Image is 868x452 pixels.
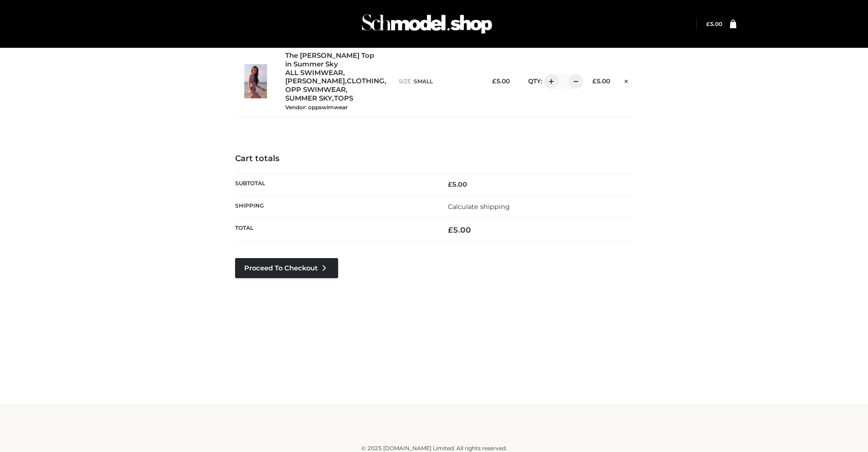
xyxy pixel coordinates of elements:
div: , , , , , [285,51,390,111]
th: Shipping [235,196,434,218]
span: £ [448,225,453,234]
a: Remove this item [619,74,633,86]
bdi: 5.00 [448,225,471,234]
th: Subtotal [235,173,434,195]
span: £ [492,77,496,85]
p: size : [399,77,477,86]
a: SUMMER SKY [285,94,332,103]
span: £ [592,77,596,85]
bdi: 5.00 [706,20,722,27]
a: Proceed to Checkout [235,258,338,278]
bdi: 5.00 [492,77,510,85]
bdi: 5.00 [592,77,610,85]
span: £ [706,20,710,27]
a: ALL SWIMWEAR [285,69,343,77]
bdi: 5.00 [448,180,467,188]
small: Vendor: oppswimwear [285,104,348,111]
a: £5.00 [706,20,722,27]
a: The [PERSON_NAME] Top in Summer Sky [285,51,379,69]
a: [PERSON_NAME] [285,77,345,86]
a: TOPS [334,94,353,103]
a: CLOTHING [347,77,385,86]
div: QTY: [519,74,577,89]
a: Calculate shipping [448,203,510,211]
th: Total [235,218,434,242]
h4: Cart totals [235,154,633,164]
span: SMALL [414,78,433,85]
a: OPP SWIMWEAR [285,86,346,94]
span: £ [448,180,452,188]
img: Schmodel Admin 964 [359,6,495,42]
